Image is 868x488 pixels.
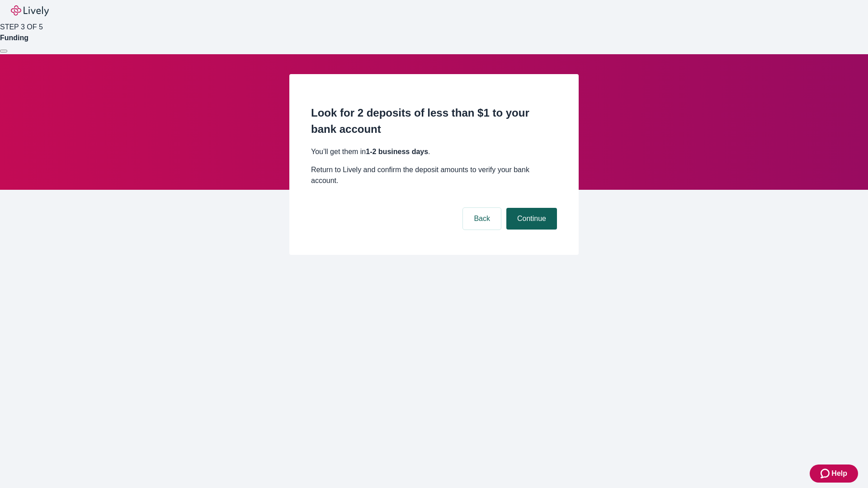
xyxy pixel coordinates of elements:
img: Lively [11,5,49,16]
strong: 1-2 business days [366,148,428,155]
span: Help [831,468,847,479]
svg: Zendesk support icon [821,468,831,479]
p: You’ll get them in . [311,146,557,157]
button: Zendesk support iconHelp [810,465,858,483]
h2: Look for 2 deposits of less than $1 to your bank account [311,105,557,137]
p: Return to Lively and confirm the deposit amounts to verify your bank account. [311,164,557,186]
button: Continue [506,208,557,230]
button: Back [463,208,501,230]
